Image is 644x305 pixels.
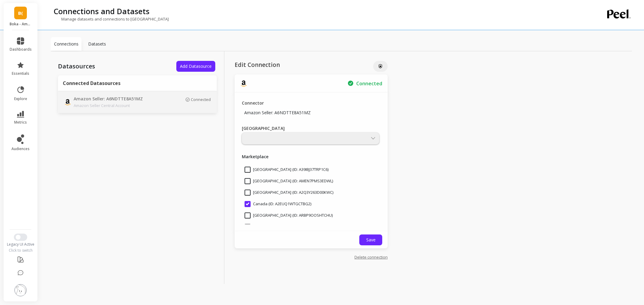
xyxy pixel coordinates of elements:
p: Amazon Seller Central Account [74,102,158,108]
span: Brazil (ID: A2Q3Y263D00KWC) [245,190,333,196]
div: Legacy UI Active [4,242,38,247]
span: Belgium (ID: AMEN7PMS3EDWL) [245,178,333,184]
p: Connected [191,97,211,102]
label: [GEOGRAPHIC_DATA] [242,125,285,131]
span: Australia (ID: A39IBJ37TRP1C6) [245,167,328,173]
span: Save [366,237,376,243]
p: Connections [54,41,78,47]
button: Add Datasource [176,61,215,72]
button: Switch to New UI [14,234,27,241]
p: Amazon Seller: A6NDTTE8A51MZ [74,96,158,102]
p: Marketplace [242,153,380,160]
p: Edit Connection [235,61,342,69]
span: audiences [11,146,30,151]
span: B( [18,10,23,17]
p: Amazon Seller: A6NDTTE8A51MZ [242,107,313,118]
div: Click to switch [4,248,38,253]
p: Datasources [58,62,95,71]
span: metrics [14,120,27,125]
button: Save [359,234,382,245]
span: essentials [12,71,29,76]
img: api.amazon.svg [64,99,71,106]
p: Secured Connection to Amazon Seller: A6NDTTE8A51MZ [356,80,382,87]
span: explore [14,96,27,101]
p: Connector [242,100,264,106]
a: Delete connection [354,254,388,260]
span: Canada (ID: A2EUQ1WTGCTBG2) [245,201,311,207]
img: api.amazon.svg [240,80,247,87]
span: dashboards [10,47,32,52]
span: Add Datasource [180,63,212,69]
span: France (ID: A13V1IB3VIYZZH) [245,224,329,230]
span: Egypt (ID: ARBP9OOSHTCHU) [245,212,333,219]
p: Connections and Datasets [54,6,149,16]
p: Datasets [88,41,106,47]
p: Manage datasets and connections to [GEOGRAPHIC_DATA] [51,16,169,22]
p: Connected Datasources [63,80,120,86]
img: profile picture [14,284,27,296]
p: Boka - Amazon (Essor) [10,22,32,27]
